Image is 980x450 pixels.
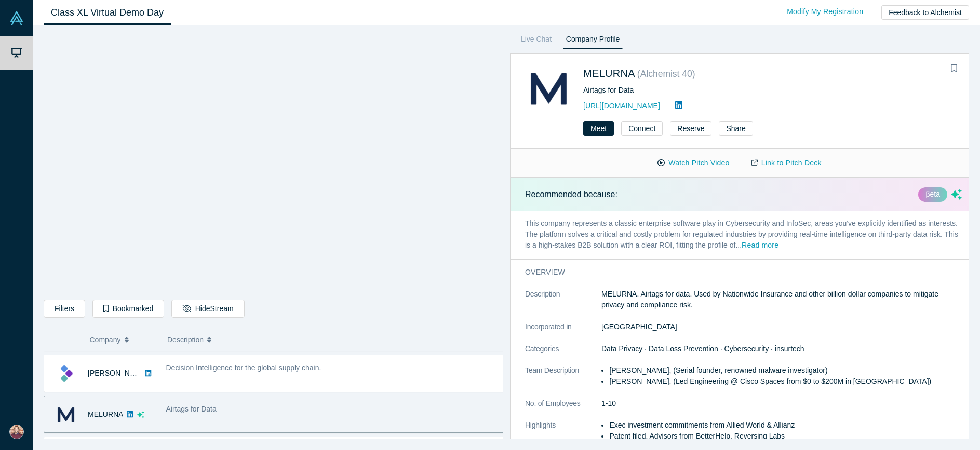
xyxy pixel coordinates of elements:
[55,404,77,426] img: MELURNA's Logo
[601,398,962,409] dd: 1-10
[562,33,623,49] a: Company Profile
[609,431,962,442] li: Patent filed, Advisors from BetterHelp, Reversing Labs
[88,369,147,377] a: [PERSON_NAME]
[601,322,962,332] dd: [GEOGRAPHIC_DATA]
[525,188,617,201] p: Recommended because:
[719,121,753,136] button: Share
[881,5,969,20] button: Feedback to Alchemist
[776,3,874,21] a: Modify My Registration
[44,300,85,318] button: Filters
[621,121,663,136] button: Connect
[525,343,601,365] dt: Categories
[90,329,157,351] button: Company
[166,405,217,413] span: Airtags for Data
[44,1,171,25] a: Class XL Virtual Demo Day
[609,420,962,431] li: Exec investment commitments from Allied World & Allianz
[525,322,601,343] dt: Incorporated in
[583,121,614,136] button: Meet
[171,300,244,318] button: HideStream
[583,85,930,96] div: Airtags for Data
[741,154,833,172] a: Link to Pitch Deck
[647,154,740,172] button: Watch Pitch Video
[90,329,121,351] span: Company
[88,410,123,418] a: MELURNA
[609,365,962,376] li: [PERSON_NAME], (Serial founder, renowned malware investigator)
[601,344,804,353] span: Data Privacy · Data Loss Prevention · Cybersecurity · insurtech
[583,101,660,110] a: [URL][DOMAIN_NAME]
[511,211,976,259] p: This company represents a classic enterprise software play in Cybersecurity and InfoSec, areas yo...
[92,300,164,318] button: Bookmarked
[9,11,24,25] img: Alchemist Vault Logo
[947,61,961,76] button: Bookmark
[951,189,962,200] svg: dsa ai sparkles
[670,121,711,136] button: Reserve
[583,68,635,79] a: MELURNA
[166,364,321,372] span: Decision Intelligence for the global supply chain.
[918,187,947,202] div: βeta
[525,289,601,322] dt: Description
[525,398,601,420] dt: No. of Employees
[55,363,77,384] img: Kimaru AI's Logo
[637,69,695,79] small: ( Alchemist 40 )
[167,329,495,351] button: Description
[525,267,947,278] h3: overview
[601,289,962,311] p: MELURNA. Airtags for data. Used by Nationwide Insurance and other billion dollar companies to mit...
[525,365,601,398] dt: Team Description
[742,240,778,252] button: Read more
[137,411,144,418] svg: dsa ai sparkles
[9,425,24,439] img: Sachin Sharma's Account
[609,376,962,387] li: [PERSON_NAME], (Led Engineering @ Cisco Spaces from $0 to $200M in [GEOGRAPHIC_DATA])
[525,65,572,112] img: MELURNA's Logo
[44,34,502,292] iframe: To enrich screen reader interactions, please activate Accessibility in Grammarly extension settings
[167,329,204,351] span: Description
[517,33,555,49] a: Live Chat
